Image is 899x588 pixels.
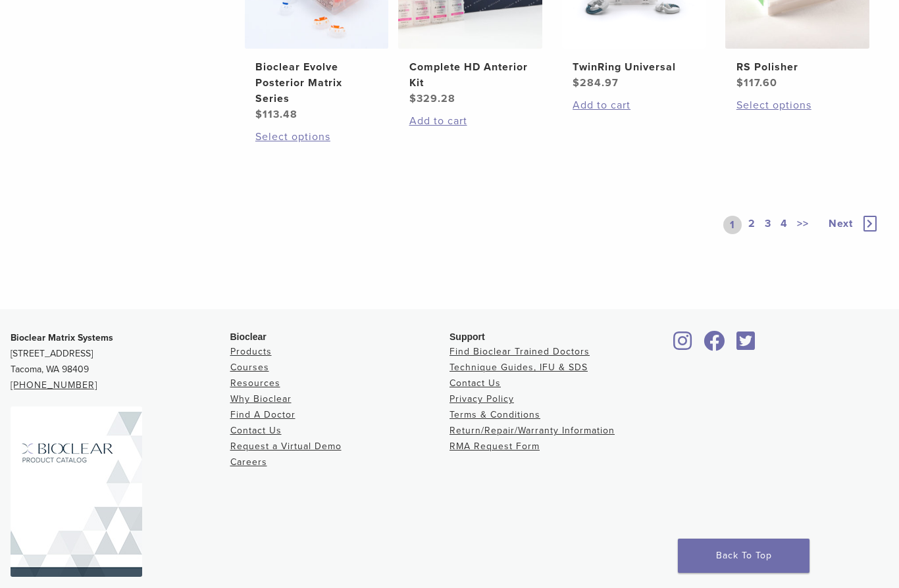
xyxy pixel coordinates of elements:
[255,129,378,145] a: Select options for “Bioclear Evolve Posterior Matrix Series”
[778,216,790,234] a: 4
[449,393,514,404] a: Privacy Policy
[732,339,760,352] a: Bioclear
[736,59,859,75] h2: RS Polisher
[762,216,774,234] a: 3
[700,339,730,352] a: Bioclear
[230,425,282,436] a: Contact Us
[11,332,113,343] strong: Bioclear Matrix Systems
[723,216,742,234] a: 1
[11,330,230,393] p: [STREET_ADDRESS] Tacoma, WA 98409
[736,76,744,89] span: $
[255,59,378,107] h2: Bioclear Evolve Posterior Matrix Series
[449,346,590,357] a: Find Bioclear Trained Doctors
[230,346,272,357] a: Products
[230,441,342,452] a: Request a Virtual Demo
[449,409,540,420] a: Terms & Conditions
[573,76,619,89] bdi: 284.97
[255,108,263,121] span: $
[11,380,97,391] a: [PHONE_NUMBER]
[449,425,615,436] a: Return/Repair/Warranty Information
[678,539,809,573] a: Back To Top
[449,378,501,389] a: Contact Us
[736,97,859,113] a: Select options for “RS Polisher”
[449,362,588,373] a: Technique Guides, IFU & SDS
[573,59,695,75] h2: TwinRing Universal
[573,97,695,113] a: Add to cart: “TwinRing Universal”
[230,362,269,373] a: Courses
[449,441,540,452] a: RMA Request Form
[794,216,811,234] a: >>
[449,331,485,342] span: Support
[746,216,758,234] a: 2
[409,113,532,129] a: Add to cart: “Complete HD Anterior Kit”
[230,456,267,468] a: Careers
[230,409,295,420] a: Find A Doctor
[409,92,417,105] span: $
[255,108,297,121] bdi: 113.48
[669,339,697,352] a: Bioclear
[829,217,853,230] span: Next
[736,76,777,89] bdi: 117.60
[230,378,280,389] a: Resources
[573,76,580,89] span: $
[230,331,267,342] span: Bioclear
[409,92,455,105] bdi: 329.28
[11,406,142,577] img: Bioclear
[409,59,532,91] h2: Complete HD Anterior Kit
[230,393,292,404] a: Why Bioclear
